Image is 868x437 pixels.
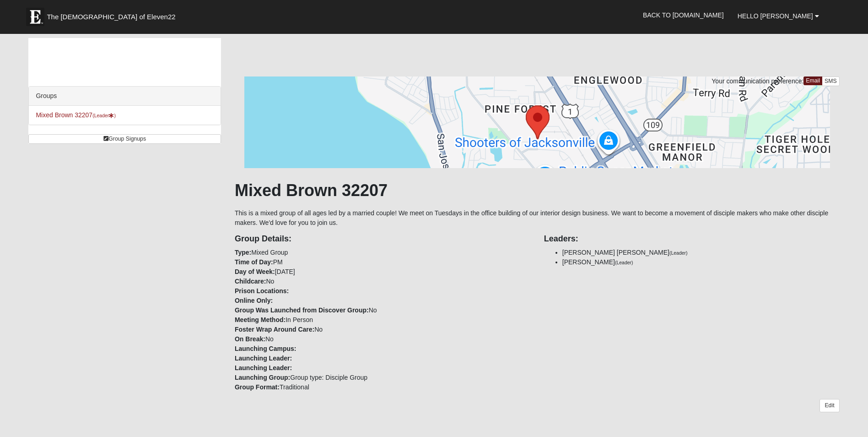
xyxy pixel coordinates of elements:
li: [PERSON_NAME] [562,257,840,267]
h1: Mixed Brown 32207 [235,180,840,200]
small: (Leader) [615,260,633,265]
strong: Launching Group: [235,374,290,381]
strong: Meeting Method: [235,316,286,323]
span: Your communication preference: [712,77,803,85]
span: The [DEMOGRAPHIC_DATA] of Eleven22 [47,12,175,22]
strong: Time of Day: [235,258,273,266]
strong: Foster Wrap Around Care: [235,326,314,333]
a: SMS [822,76,840,86]
a: Back to [DOMAIN_NAME] [636,4,731,27]
h4: Group Details: [235,234,530,244]
a: Email [803,76,822,85]
a: Hello [PERSON_NAME] [731,5,826,27]
a: Group Signups [28,134,221,144]
span: Hello [PERSON_NAME] [738,12,813,20]
a: The [DEMOGRAPHIC_DATA] of Eleven22 [22,3,205,26]
strong: Type: [235,249,251,256]
img: Eleven22 logo [26,8,44,26]
h4: Leaders: [544,234,840,244]
strong: Launching Campus: [235,345,297,352]
strong: Online Only: [235,297,273,304]
strong: Day of Week: [235,268,275,275]
div: Mixed Group PM [DATE] No No In Person No No Group type: Disciple Group Traditional [228,228,537,392]
strong: Launching Leader: [235,355,292,362]
small: (Leader ) [92,113,116,118]
strong: Childcare: [235,278,266,285]
div: Groups [29,87,221,106]
strong: Prison Locations: [235,287,289,295]
strong: Launching Leader: [235,364,292,371]
small: (Leader) [669,250,688,256]
strong: On Break: [235,335,265,343]
li: [PERSON_NAME] [PERSON_NAME] [562,248,840,257]
strong: Group Was Launched from Discover Group: [235,306,369,314]
a: Mixed Brown 32207(Leader) [36,111,115,119]
strong: Group Format: [235,383,280,391]
a: Edit [819,399,839,412]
